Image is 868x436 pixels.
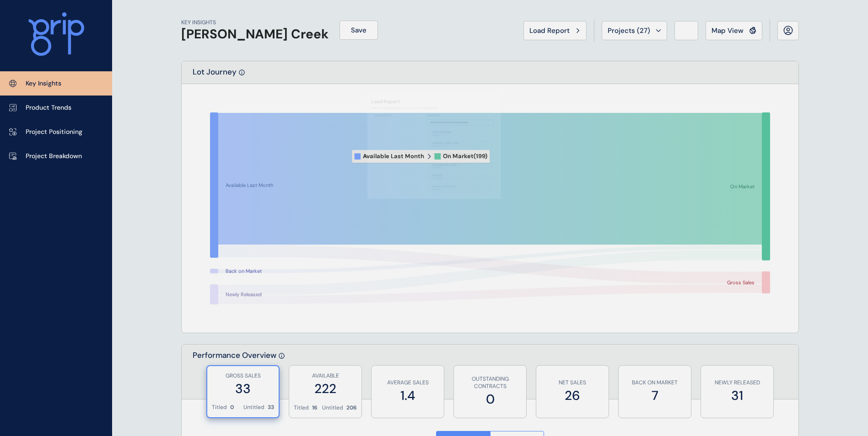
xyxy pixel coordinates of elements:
[541,387,604,404] label: 26
[458,390,522,408] label: 0
[26,152,82,161] p: Project Breakdown
[608,26,650,35] span: Projects ( 27 )
[351,26,367,35] span: Save
[294,380,357,398] label: 222
[602,21,667,40] button: Projects (27)
[193,67,237,84] p: Lot Journey
[706,379,769,387] p: NEWLY RELEASED
[230,404,234,411] p: 0
[706,387,769,404] label: 31
[268,404,274,411] p: 33
[312,404,318,412] p: 16
[623,379,686,387] p: BACK ON MARKET
[712,26,744,35] span: Map View
[340,21,378,40] button: Save
[523,21,587,40] button: Load Report
[181,27,329,42] h1: [PERSON_NAME] Creek
[243,404,264,411] p: Untitled
[706,21,762,40] button: Map View
[458,375,522,391] p: OUTSTANDING CONTRACTS
[541,379,604,387] p: NET SALES
[181,19,329,27] p: KEY INSIGHTS
[346,404,357,412] p: 206
[376,387,439,404] label: 1.4
[26,103,71,112] p: Product Trends
[376,379,439,387] p: AVERAGE SALES
[212,380,274,398] label: 33
[212,404,227,411] p: Titled
[529,26,570,35] span: Load Report
[294,372,357,380] p: AVAILABLE
[26,79,61,88] p: Key Insights
[212,372,274,380] p: GROSS SALES
[193,350,276,399] p: Performance Overview
[26,128,82,137] p: Project Positioning
[322,404,343,412] p: Untitled
[623,387,686,404] label: 7
[294,404,309,412] p: Titled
